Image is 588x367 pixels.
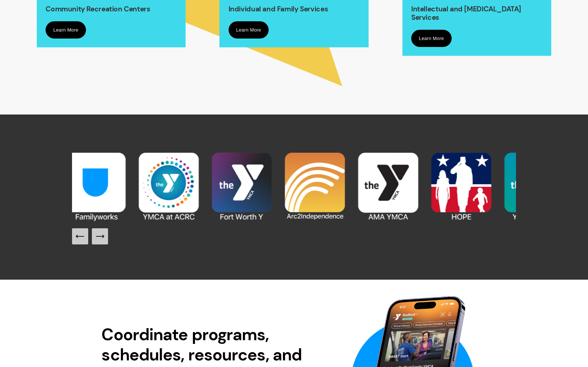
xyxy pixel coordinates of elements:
[425,150,498,223] img: HOPE.png
[72,228,88,244] button: Previous Slide
[352,150,425,223] img: AMA YMCA.png
[498,150,571,223] img: YMCA SENC (1).png
[229,21,269,39] a: Learn More
[229,5,360,13] h2: Individual and Family Services
[205,150,279,223] img: Fort Worth Y (1).png
[132,150,205,223] img: Copy of AMA YMCA.png
[59,150,132,223] img: Familyworks.png
[279,150,352,223] img: Arc2Independence (1).png
[46,21,86,39] a: Learn More
[411,5,542,22] h2: Intellectual and [MEDICAL_DATA] Services
[411,30,452,47] a: Learn More
[46,5,177,13] h2: Community Recreation Centers
[92,228,108,244] button: Next Slide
